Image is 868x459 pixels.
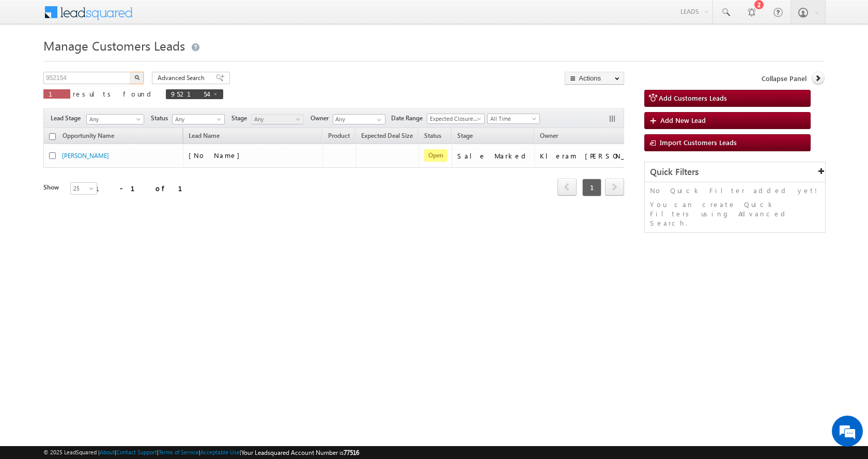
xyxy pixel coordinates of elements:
span: Add New Lead [660,116,706,124]
a: Show All Items [371,115,384,125]
a: prev [557,179,577,196]
span: 1 [582,179,601,196]
span: Manage Customers Leads [43,37,185,54]
span: Any [252,115,301,124]
span: All Time [488,114,537,123]
span: results found [73,89,155,98]
a: Any [86,114,144,124]
a: 25 [70,182,97,195]
span: Date Range [391,114,427,123]
span: 1 [49,89,65,98]
span: Any [87,115,141,124]
div: Kleram [PERSON_NAME] [540,151,643,161]
span: Stage [231,114,251,123]
a: next [605,179,624,196]
span: Opportunity Name [63,132,114,139]
input: Type to Search [333,114,385,124]
span: Lead Stage [51,114,85,123]
span: Any [173,115,222,124]
a: [PERSON_NAME] [62,152,109,160]
span: Your Leadsquared Account Number is [241,449,359,456]
span: 952154 [171,89,208,98]
span: Add Customers Leads [659,93,727,102]
span: Collapse Panel [762,74,807,83]
a: Any [172,114,225,124]
img: Search [134,75,139,80]
span: Status [151,114,172,123]
a: Acceptable Use [200,449,240,455]
a: Expected Deal Size [356,130,418,144]
span: 77516 [344,449,359,456]
p: You can create Quick Filters using Advanced Search. [650,200,820,228]
span: Owner [540,132,558,139]
span: prev [557,178,577,196]
span: 25 [71,184,98,193]
a: About [100,449,115,455]
span: Lead Name [183,130,225,144]
span: Expected Closure Date [427,114,481,123]
span: next [605,178,624,196]
a: Terms of Service [159,449,199,455]
div: Quick Filters [645,162,825,182]
a: All Time [487,114,540,124]
span: Open [424,149,447,162]
a: Opportunity Name [57,130,119,144]
a: Status [419,130,446,144]
div: Show [43,183,62,192]
a: Expected Closure Date [427,114,485,124]
span: Expected Deal Size [361,132,413,139]
input: Check all records [49,133,56,140]
a: Stage [452,130,478,144]
div: Sale Marked [457,151,530,161]
span: [No Name] [189,151,245,160]
span: Advanced Search [158,73,208,83]
a: Contact Support [116,449,157,455]
button: Actions [565,72,624,85]
span: Product [328,132,350,139]
div: 1 - 1 of 1 [95,182,195,194]
span: Stage [457,132,473,139]
span: Import Customers Leads [660,138,737,147]
a: Any [251,114,304,124]
p: No Quick Filter added yet! [650,186,820,195]
span: © 2025 LeadSquared | | | | | [43,448,359,457]
span: Owner [311,114,333,123]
